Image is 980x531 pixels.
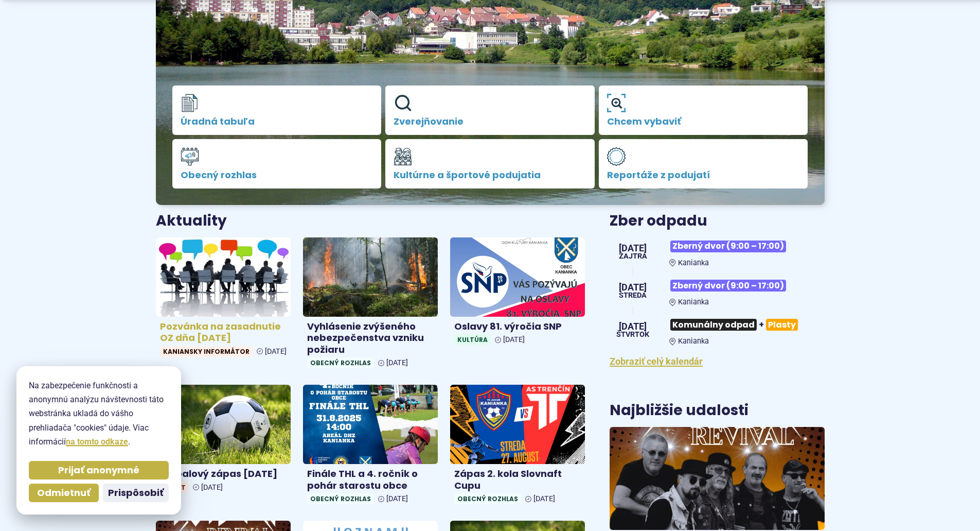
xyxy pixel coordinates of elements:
[610,213,824,229] h3: Zber odpadu
[670,280,786,292] span: Zberný dvor (9:00 – 17:00)
[303,385,438,508] a: Finále THL a 4. ročník o pohár starostu obce Obecný rozhlas [DATE]
[303,237,438,372] a: Vyhlásenie zvýšeného nebezpečenstva vzniku požiaru Obecný rozhlas [DATE]
[201,483,223,492] span: [DATE]
[766,319,798,331] span: Plasty
[181,116,373,127] span: Úradná tabuľa
[181,170,373,180] span: Obecný rozhlas
[610,315,824,346] a: Komunálny odpad+Plasty Kanianka [DATE] štvrtok
[172,139,382,189] a: Obecný rozhlas
[619,283,647,292] span: [DATE]
[307,493,374,504] span: Obecný rozhlas
[29,461,169,479] button: Prijať anonymné
[37,487,91,499] span: Odmietnuť
[610,236,824,267] a: Zberný dvor (9:00 – 17:00) Kanianka [DATE] Zajtra
[160,346,253,357] span: Kaniansky informátor
[669,315,824,335] h3: +
[454,321,581,333] h4: Oslavy 81. výročia SNP
[619,292,647,299] span: streda
[307,321,434,356] h4: Vyhlásenie zvýšeného nebezpečenstva vzniku požiaru
[454,334,491,345] span: Kultúra
[533,494,555,503] span: [DATE]
[454,468,581,491] h4: Zápas 2. kola Slovnaft Cupu
[607,170,800,180] span: Reportáže z podujatí
[66,437,128,447] a: na tomto odkaze
[619,253,647,260] span: Zajtra
[103,484,169,502] button: Prispôsobiť
[616,331,649,338] span: štvrtok
[599,139,808,189] a: Reportáže z podujatí
[307,357,374,368] span: Obecný rozhlas
[156,213,227,229] h3: Aktuality
[678,298,709,306] span: Kanianka
[160,468,287,480] h4: Futbalový zápas [DATE]
[172,85,382,135] a: Úradná tabuľa
[156,237,291,361] a: Pozvánka na zasadnutie OZ dňa [DATE] Kaniansky informátor [DATE]
[678,259,709,267] span: Kanianka
[450,385,585,508] a: Zápas 2. kola Slovnaft Cupu Obecný rozhlas [DATE]
[599,85,808,135] a: Chcem vybaviť
[670,241,786,252] span: Zberný dvor (9:00 – 17:00)
[616,322,649,331] span: [DATE]
[108,487,164,499] span: Prispôsobiť
[29,484,99,502] button: Odmietnuť
[450,237,585,349] a: Oslavy 81. výročia SNP Kultúra [DATE]
[307,468,434,491] h4: Finále THL a 4. ročník o pohár starostu obce
[29,379,169,449] p: Na zabezpečenie funkčnosti a anonymnú analýzu návštevnosti táto webstránka ukladá do vášho prehli...
[678,337,709,346] span: Kanianka
[394,116,586,127] span: Zverejňovanie
[156,385,291,496] a: Futbalový zápas [DATE] Šport [DATE]
[386,358,408,367] span: [DATE]
[385,139,595,189] a: Kultúrne a športové podujatia
[619,244,647,253] span: [DATE]
[503,335,525,344] span: [DATE]
[610,276,824,306] a: Zberný dvor (9:00 – 17:00) Kanianka [DATE] streda
[670,319,757,331] span: Komunálny odpad
[386,494,408,503] span: [DATE]
[610,356,703,367] a: Zobraziť celý kalendár
[607,116,800,127] span: Chcem vybaviť
[265,347,287,356] span: [DATE]
[394,170,586,180] span: Kultúrne a športové podujatia
[385,85,595,135] a: Zverejňovanie
[610,403,749,419] h3: Najbližšie udalosti
[160,321,287,344] h4: Pozvánka na zasadnutie OZ dňa [DATE]
[454,493,521,504] span: Obecný rozhlas
[58,465,139,476] span: Prijať anonymné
